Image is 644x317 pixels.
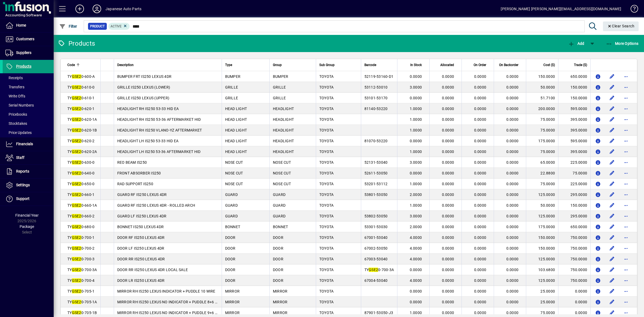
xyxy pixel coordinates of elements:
span: GRILLE [273,85,286,89]
span: NOSE CUT [225,171,243,175]
span: TY 0-650-0 [67,182,94,186]
span: Package [20,224,34,229]
td: 175.0000 [526,221,558,232]
td: 150.0000 [558,93,590,103]
span: NOSE CUT [225,160,243,165]
span: 0.0000 [474,214,486,218]
button: Edit [608,190,616,199]
span: TOYOTA [319,160,334,165]
span: 0.0000 [506,74,519,79]
em: GSE2 [72,225,81,229]
span: 52131-53040 [364,160,388,165]
td: 295.0000 [558,211,590,221]
a: Reports [3,165,54,178]
span: 1.0000 [410,182,422,186]
button: Edit [608,104,616,113]
span: 0.0000 [442,160,454,165]
td: 225.0000 [558,157,590,168]
span: Pricebooks [5,112,27,116]
span: 53101-53170 [364,96,388,100]
span: GRILLE [273,96,286,100]
span: 81140-53220 [364,107,388,111]
em: GSE2 [72,192,81,197]
button: Add [567,39,586,48]
span: NOSE CUT [273,160,291,165]
span: HEADLIGHT [273,150,294,154]
span: TY 0-620-2 [67,139,94,143]
span: 3.0000 [410,85,422,89]
span: Code [67,62,75,68]
span: 1.0000 [410,117,422,122]
div: Code [67,62,97,68]
span: Products [16,64,31,68]
span: 0.0000 [442,107,454,111]
span: 0.0000 [474,74,486,79]
td: 395.0000 [558,146,590,157]
span: 53201-53112 [364,182,388,186]
span: HEADLIGHT RH IS250 53-33 HID EA [117,107,179,111]
span: GUARD [273,214,286,218]
a: Knowledge Base [627,1,637,19]
button: Edit [608,298,616,306]
span: 3.0000 [410,214,422,218]
span: GUARD [225,214,238,218]
button: More options [622,244,630,253]
span: Receipts [5,76,23,80]
td: 65.0000 [526,157,558,168]
button: Edit [608,265,616,274]
span: Filter [59,24,77,28]
span: TY 0-620-2A [67,150,97,154]
span: HEADLIGHT RH IS250 53-36 AFTERMARKET HID [117,117,201,122]
span: TOYOTA [319,150,334,154]
span: Write Offs [5,94,25,98]
span: HEADLIGHT LH IS250 53-33 HID EA [117,139,179,143]
span: 1.0000 [410,128,422,132]
em: GSE2 [72,117,81,122]
button: Edit [608,137,616,145]
span: 0.0000 [474,192,486,197]
span: 53801-53050 [364,192,388,197]
span: TY 0-600-A [67,74,95,79]
span: Group [273,62,282,68]
span: 0.0000 [506,117,519,122]
span: TY 0-620-1A [67,117,97,122]
span: Customers [16,37,34,41]
button: More options [622,308,630,317]
span: NOSE CUT [225,182,243,186]
span: NOSE CUT [273,171,291,175]
a: Support [3,192,54,206]
span: FRONT ABSORBER IS250 [117,171,161,175]
span: Clear Search [607,24,635,28]
button: Edit [608,255,616,263]
span: 0.0000 [410,74,422,79]
span: HEADLIGHT LH IS250 53-36 AFTERMARKET HID [117,150,201,154]
button: Edit [608,115,616,124]
button: More options [622,94,630,102]
a: Pricebooks [3,110,54,119]
span: 0.0000 [506,192,519,197]
span: In Stock [410,62,422,68]
td: 650.0000 [558,221,590,232]
span: GRILLE [225,85,238,89]
span: More Options [606,41,639,46]
span: HEADLIGHT RH IS250 VLANO-YZ AFTERMARKET [117,128,202,132]
span: GUARD RF IS250 LEXUS 4DR [117,192,167,197]
span: Sub Group [319,62,335,68]
button: Edit [608,276,616,285]
span: Settings [16,183,30,187]
td: 75.0000 [526,146,558,157]
td: 51.7100 [526,93,558,103]
span: HEAD LIGHT [225,150,247,154]
button: More options [622,83,630,92]
button: More options [622,223,630,231]
span: 0.0000 [506,160,519,165]
span: 81070-53220 [364,139,388,143]
div: On Order [465,62,491,68]
span: TOYOTA [319,192,334,197]
span: 1.0000 [410,107,422,111]
span: Transfers [5,85,24,89]
span: TOYOTA [319,139,334,143]
span: 0.0000 [474,150,486,154]
span: GUARD [273,192,286,197]
em: GSE2 [72,128,81,132]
